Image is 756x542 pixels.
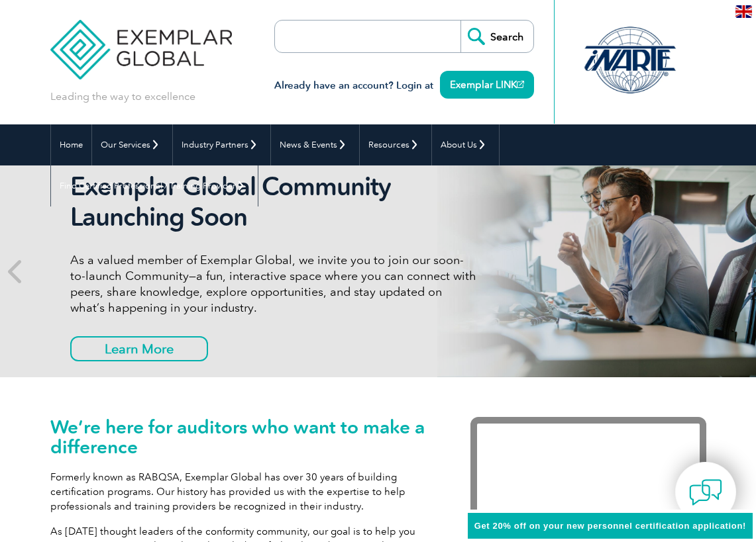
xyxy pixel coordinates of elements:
span: Get 20% off on your new personnel certification application! [474,521,746,531]
a: Exemplar LINK [440,71,534,99]
img: open_square.png [517,81,524,88]
p: As a valued member of Exemplar Global, we invite you to join our soon-to-launch Community—a fun, ... [70,252,477,316]
a: Home [51,124,91,165]
img: en [735,5,752,18]
img: contact-chat.png [689,476,722,509]
a: Industry Partners [173,124,270,165]
a: News & Events [271,124,359,165]
a: Resources [360,124,431,165]
input: Search [460,21,533,52]
a: Our Services [92,124,172,165]
p: Formerly known as RABQSA, Exemplar Global has over 30 years of building certification programs. O... [50,470,431,514]
h3: Already have an account? Login at [274,77,534,94]
p: Leading the way to excellence [50,89,195,104]
a: Learn More [70,336,208,361]
a: About Us [432,124,499,165]
a: Find Certified Professional / Training Provider [51,165,258,206]
h1: We’re here for auditors who want to make a difference [50,417,431,457]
